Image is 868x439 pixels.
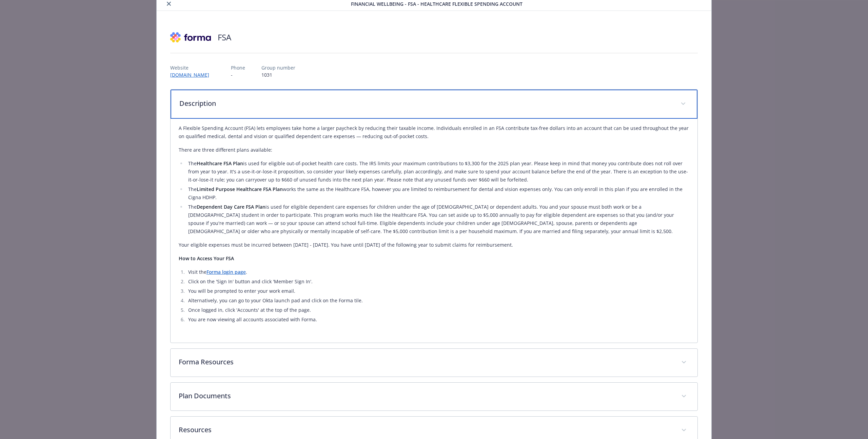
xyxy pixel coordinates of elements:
a: [DOMAIN_NAME] [170,72,215,78]
span: Financial Wellbeing - FSA - Healthcare Flexible Spending Account [351,0,522,7]
strong: Dependent Day Care FSA Plan [197,204,265,210]
strong: How to Access Your FSA [179,255,234,262]
div: Description [171,90,697,119]
h2: FSA [218,32,231,43]
li: The is used for eligible dependent care expenses for children under the age of [DEMOGRAPHIC_DATA]... [186,203,689,235]
p: Description [179,98,672,109]
p: Phone [231,64,245,71]
strong: Healthcare FSA Plan [197,160,243,167]
a: Forma login page [206,269,246,275]
li: Click on the 'Sign In' button and click 'Member Sign In'. [186,278,689,286]
div: Forma Resources [171,349,697,377]
strong: Limited Purpose Healthcare FSA Plan [197,186,283,192]
li: Visit the . [186,268,689,276]
li: You will be prompted to enter your work email. [186,287,689,295]
p: A Flexible Spending Account (FSA) lets employees take home a larger paycheck by reducing their ta... [179,124,689,140]
p: Group number [261,64,295,71]
p: Website [170,64,215,71]
li: You are now viewing all accounts associated with Forma. [186,316,689,324]
p: There are three different plans available: [179,146,689,154]
img: Forma, Inc. [170,27,211,47]
p: Plan Documents [179,391,673,401]
p: 1031 [261,71,295,78]
p: Your eligible expenses must be incurred between [DATE] - [DATE]. You have until [DATE] of the fol... [179,241,689,249]
li: The works the same as the Healthcare FSA, however you are limited to reimbursement for dental and... [186,185,689,202]
p: Forma Resources [179,357,673,367]
p: - [231,71,245,78]
li: The is used for eligible out-of-pocket health care costs. The IRS limits your maximum contributio... [186,159,689,184]
p: Resources [179,425,673,435]
li: Once logged in, click 'Accounts' at the top of the page. [186,306,689,314]
div: Description [171,119,697,343]
div: Plan Documents [171,383,697,411]
li: Alternatively, you can go to your Okta launch pad and click on the Forma tile. [186,297,689,305]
